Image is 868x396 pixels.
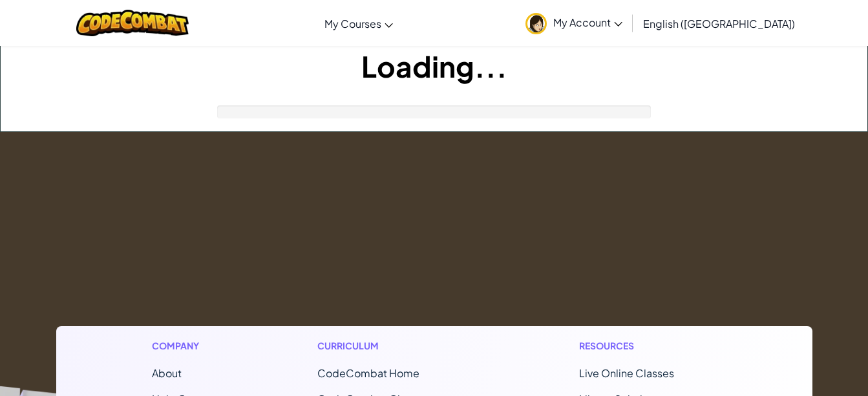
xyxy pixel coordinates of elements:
[1,46,867,86] h1: Loading...
[317,339,474,353] h1: Curriculum
[553,16,622,29] span: My Account
[637,6,801,41] a: English ([GEOGRAPHIC_DATA])
[152,339,212,353] h1: Company
[76,10,189,36] img: CodeCombat logo
[643,17,795,30] span: English ([GEOGRAPHIC_DATA])
[519,3,629,43] a: My Account
[525,13,547,34] img: avatar
[579,366,674,380] a: Live Online Classes
[579,339,717,353] h1: Resources
[152,366,182,380] a: About
[324,17,381,30] span: My Courses
[317,366,419,380] span: CodeCombat Home
[318,6,399,41] a: My Courses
